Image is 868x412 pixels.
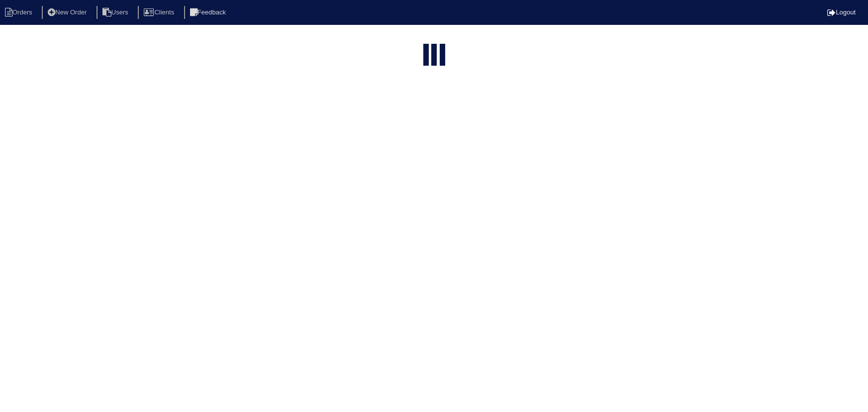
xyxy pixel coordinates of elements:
[42,6,95,19] li: New Order
[431,44,437,68] div: loading...
[96,6,136,19] li: Users
[827,8,856,16] a: Logout
[184,6,234,19] li: Feedback
[96,8,136,16] a: Users
[42,8,95,16] a: New Order
[138,8,182,16] a: Clients
[138,6,182,19] li: Clients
